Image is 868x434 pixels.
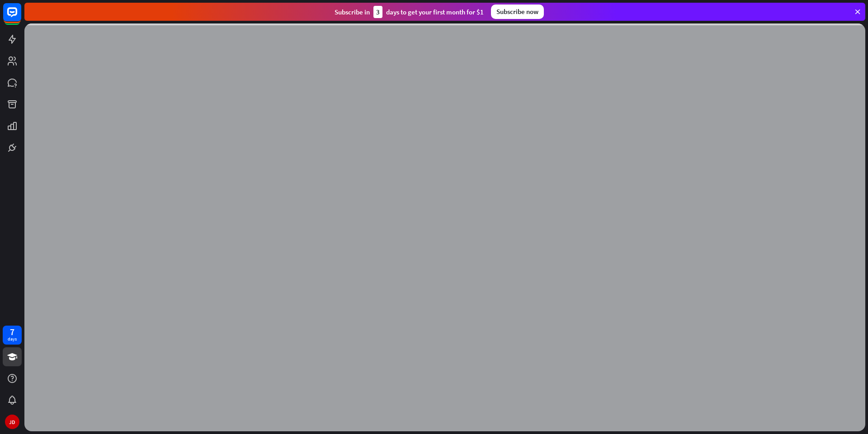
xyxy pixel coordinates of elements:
[3,326,22,345] a: 7 days
[491,5,544,19] div: Subscribe now
[10,328,14,336] div: 7
[8,336,17,342] div: days
[335,6,484,18] div: Subscribe in days to get your first month for $1
[5,415,19,429] div: JD
[373,6,382,18] div: 3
